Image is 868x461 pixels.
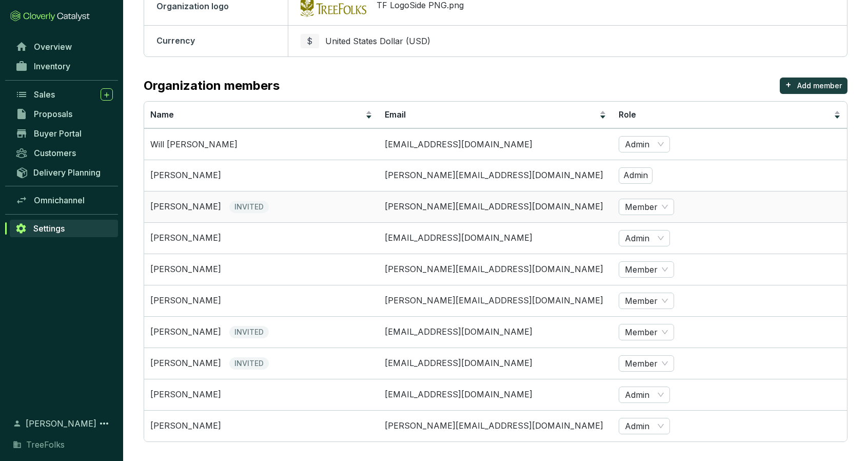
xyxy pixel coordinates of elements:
[625,324,668,340] span: Member
[10,57,118,75] a: Inventory
[10,220,118,237] a: Settings
[34,61,70,71] span: Inventory
[625,137,664,152] span: Admin
[379,285,613,316] td: erika@treefolks.org
[785,78,792,92] p: +
[150,201,221,213] p: [PERSON_NAME]
[780,78,847,94] button: +Add member
[34,148,76,158] span: Customers
[34,42,72,52] span: Overview
[10,191,118,209] a: Omnichannel
[625,199,668,215] span: Member
[144,78,280,94] p: Organization members
[150,389,221,400] p: [PERSON_NAME]
[26,438,65,451] span: TreeFolks
[33,167,101,178] span: Delivery Planning
[379,160,613,191] td: valerie@treefolks.org
[10,38,118,55] a: Overview
[156,35,195,46] span: Currency
[379,379,613,410] td: ashleigh@treefolks.org
[156,1,229,11] span: Organization logo
[26,417,96,430] span: [PERSON_NAME]
[619,109,636,120] span: Role
[150,264,221,275] p: [PERSON_NAME]
[379,410,613,441] td: andrew@treefolks.org
[34,195,85,205] span: Omnichannel
[150,326,221,338] p: [PERSON_NAME]
[150,420,221,432] p: [PERSON_NAME]
[229,357,269,370] span: INVITED
[34,109,72,119] span: Proposals
[625,262,668,277] span: Member
[385,109,406,120] span: Email
[10,86,118,103] a: Sales
[379,254,613,285] td: hector@treefolks.org
[34,89,55,100] span: Sales
[379,191,613,222] td: tucker@treefolks.org
[33,223,65,234] span: Settings
[379,316,613,348] td: camila@treefolks.org
[150,170,221,181] p: [PERSON_NAME]
[10,144,118,162] a: Customers
[379,222,613,254] td: marina@treefolks.org
[34,128,82,139] span: Buyer Portal
[625,387,664,402] span: Admin
[150,295,221,306] p: [PERSON_NAME]
[379,348,613,379] td: ben@treefolks.org
[229,201,269,213] span: INVITED
[307,35,312,47] span: $
[619,167,653,184] p: Admin
[150,139,238,150] p: Will [PERSON_NAME]
[797,81,842,91] p: Add member
[10,125,118,142] a: Buyer Portal
[379,128,613,160] td: will@treefolks.org
[229,326,269,338] span: INVITED
[325,36,430,46] span: United States Dollar (USD)
[625,230,664,246] span: Admin
[150,233,221,244] p: [PERSON_NAME]
[10,164,118,181] a: Delivery Planning
[10,105,118,123] a: Proposals
[625,356,668,371] span: Member
[150,109,174,120] span: Name
[150,358,221,369] p: [PERSON_NAME]
[625,418,664,434] span: Admin
[625,293,668,309] span: Member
